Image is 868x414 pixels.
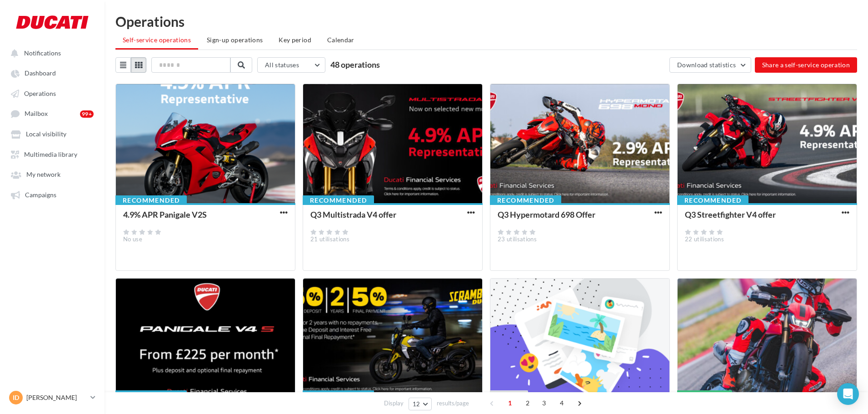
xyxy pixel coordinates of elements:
[384,399,404,408] span: Display
[115,195,187,205] div: Recommended
[310,209,396,219] div: Q3 Multistrada V4 offer
[520,396,535,410] span: 2
[498,235,537,243] span: 23 utilisations
[5,65,99,81] a: Dashboard
[26,130,66,138] span: Local visibility
[5,146,99,162] a: Multimedia library
[327,36,354,44] span: Calendar
[5,85,99,101] a: Operations
[837,383,859,405] div: Open Intercom Messenger
[207,36,263,44] span: Sign-up operations
[437,399,469,408] span: results/page
[265,61,299,69] span: All statuses
[25,191,56,199] span: Campaigns
[123,235,142,243] span: No use
[490,195,561,205] div: Recommended
[503,396,517,410] span: 1
[490,390,528,400] div: Draft
[115,390,187,400] div: Recommended
[310,235,349,243] span: 21 utilisations
[5,166,99,182] a: My network
[685,209,776,219] div: Q3 Streetfighter V4 offer
[5,186,99,203] a: Campaigns
[677,390,732,400] div: Published
[80,110,94,118] div: 99+
[413,400,420,408] span: 12
[26,171,60,179] span: My network
[685,235,724,243] span: 22 utilisations
[24,49,61,57] span: Notifications
[24,90,56,97] span: Operations
[7,389,97,406] a: ID [PERSON_NAME]
[409,398,432,410] button: 12
[123,209,207,219] div: 4.9% APR Panigale V2S
[303,390,374,400] div: Recommended
[24,150,77,158] span: Multimedia library
[257,57,325,73] button: All statuses
[25,110,48,118] span: Mailbox
[115,15,857,28] div: Operations
[303,195,374,205] div: Recommended
[677,195,748,205] div: Recommended
[5,45,95,61] button: Notifications
[26,393,87,402] p: [PERSON_NAME]
[25,70,56,77] span: Dashboard
[537,396,551,410] span: 3
[5,105,99,122] a: Mailbox 99+
[330,60,380,70] span: 48 operations
[669,57,751,73] button: Download statistics
[498,209,595,219] div: Q3 Hypermotard 698 Offer
[279,36,311,44] span: Key period
[755,57,858,73] button: Share a self-service operation
[677,61,736,69] span: Download statistics
[554,396,569,410] span: 4
[13,393,19,402] span: ID
[5,125,99,142] a: Local visibility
